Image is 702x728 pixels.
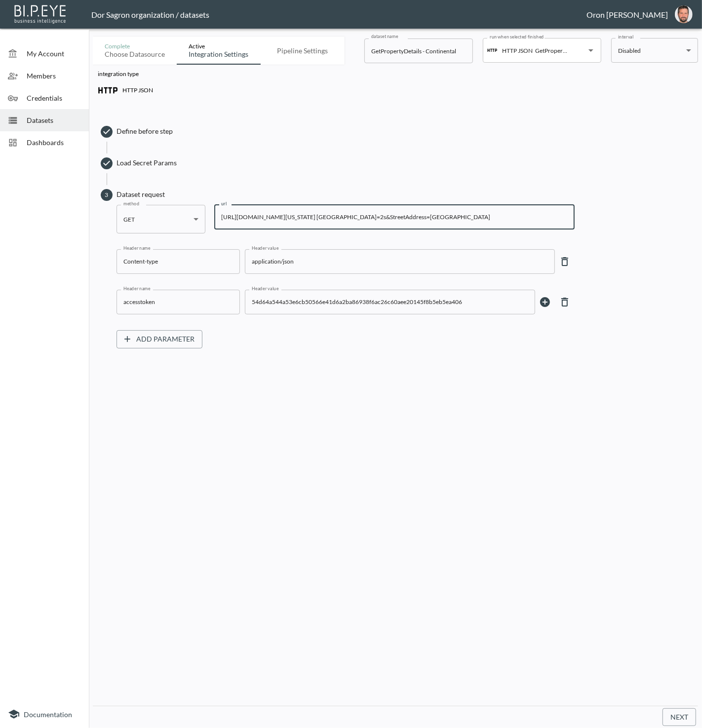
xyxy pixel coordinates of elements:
span: My Account [27,48,81,59]
span: GET [123,216,135,223]
span: Define before step [117,126,693,136]
p: integration type [98,70,693,80]
div: Pipeline settings [277,46,328,55]
label: Header name [123,245,151,251]
div: Disabled [618,45,682,56]
img: bipeye-logo [12,2,69,25]
div: Oron [PERSON_NAME] [586,10,668,19]
span: Credentials [27,93,81,103]
div: Integration settings [189,50,249,59]
img: http icon [98,80,117,100]
label: interval [618,34,634,40]
img: f7df4f0b1e237398fe25aedd0497c453 [675,5,693,23]
button: oron@bipeye.com [668,2,700,26]
a: Documentation [8,708,81,720]
p: HTTP JSON [502,46,533,55]
span: Documentation [24,710,72,719]
div: Active [189,42,249,50]
div: Dor Sagron organization / datasets [91,10,586,19]
div: Choose datasource [105,50,165,59]
button: Next [663,708,696,727]
label: dataset name [371,33,398,39]
span: Datasets [27,115,81,125]
label: url [221,200,227,207]
input: https://httpbin.org/anything [214,205,575,230]
label: method [123,200,139,207]
span: Dataset request [117,190,693,199]
p: HTTP JSON [122,86,153,94]
label: Header name [123,285,151,292]
span: Dashboards [27,137,81,148]
span: Members [27,71,81,81]
button: Add Parameter [117,330,202,348]
text: 3 [105,191,109,198]
label: Header value [252,285,278,292]
button: Open [584,43,598,57]
img: http icon [487,45,497,55]
div: Complete [105,42,165,50]
label: Header value [252,245,278,251]
input: Select dataset [533,42,569,58]
span: Load Secret Params [117,158,693,168]
label: run when selected finished [490,34,544,40]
